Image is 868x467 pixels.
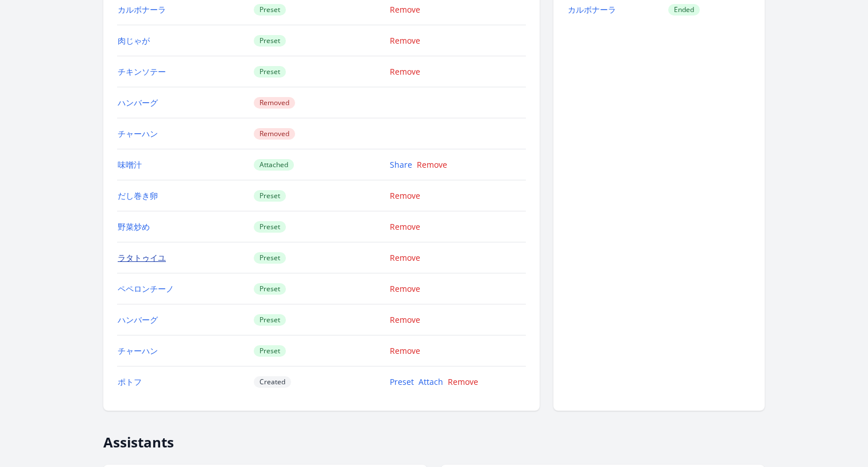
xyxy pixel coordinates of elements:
span: Attached [254,159,294,171]
a: Attach [418,376,443,387]
a: 肉じゃが [118,35,150,46]
a: Remove [390,314,420,325]
a: チャーハン [118,345,158,356]
a: Preset [390,376,414,387]
span: Preset [254,252,286,264]
a: Share [390,159,412,170]
a: カルボナーラ [118,4,166,15]
a: ハンバーグ [118,97,158,108]
span: Preset [254,190,286,202]
a: ポトフ [118,376,142,387]
a: Remove [390,252,420,263]
a: だし巻き卵 [118,190,158,201]
a: Remove [390,190,420,201]
a: 野菜炒め [118,221,150,232]
a: Remove [390,221,420,232]
span: Preset [254,345,286,357]
span: Preset [254,4,286,16]
a: Remove [417,159,447,170]
a: ラタトゥイユ [118,252,166,263]
a: Remove [448,376,478,387]
span: Removed [254,97,295,109]
h2: Assistants [103,424,765,451]
span: Preset [254,221,286,233]
span: Preset [254,283,286,295]
a: ハンバーグ [118,314,158,325]
a: チャーハン [118,128,158,139]
a: Remove [390,4,420,15]
span: Removed [254,128,295,140]
a: Remove [390,283,420,294]
a: チキンソテー [118,66,166,77]
span: Ended [668,4,700,16]
a: 味噌汁 [118,159,142,170]
a: Remove [390,66,420,77]
span: Preset [254,66,286,78]
span: Preset [254,314,286,326]
a: Remove [390,345,420,356]
a: ペペロンチーノ [118,283,174,294]
span: Preset [254,35,286,47]
a: Remove [390,35,420,46]
span: Created [254,376,291,388]
a: カルボナーラ [568,4,616,15]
